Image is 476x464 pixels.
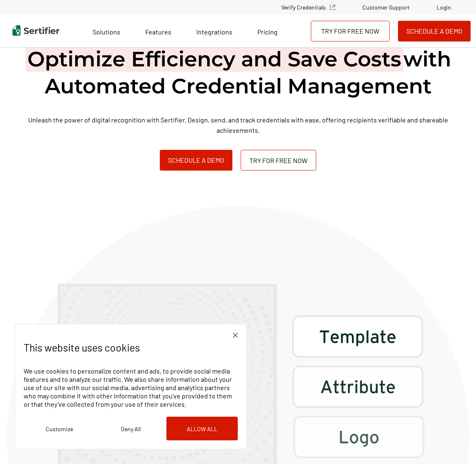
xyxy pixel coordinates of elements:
[340,431,378,447] g: Logo
[311,21,390,42] a: Try for Free Now
[160,150,232,171] button: Schedule a Demo
[321,27,379,35] span: Try for Free Now
[435,424,476,464] iframe: Chat Widget
[233,333,238,338] img: Cookie Popup Close
[196,28,232,36] span: Integrations
[24,341,140,354] span: This website uses cookies
[249,156,308,164] span: Try for Free Now
[257,26,278,36] a: Pricing
[330,5,335,10] img: Verified
[281,4,326,11] span: Verify Credentials
[166,417,238,440] button: Allow All
[187,426,217,432] span: Allow All
[145,28,171,36] span: Features
[241,150,316,171] a: Try for Free Now
[12,25,59,36] img: Sertifier | Digital Credentialing Platform
[95,417,166,440] button: Deny All
[24,367,232,408] span: We use cookies to personalize content and ads, to provide social media features and to analyze ou...
[93,28,120,36] span: Solutions
[121,426,141,432] span: Deny All
[168,157,224,163] span: Schedule a Demo
[406,28,462,34] span: Schedule a Demo
[196,26,232,36] a: Integrations
[362,4,410,11] a: Customer Support
[257,28,278,36] span: Pricing
[46,426,73,432] span: Customize
[28,116,448,134] span: Unleash the power of digital recognition with Sertifier. Design, send, and track credentials with...
[437,4,451,11] a: Login
[398,21,471,42] button: Schedule a Demo
[24,417,95,440] button: Customize
[320,330,395,347] g: Template
[281,4,335,11] a: Verify Credentials
[27,46,401,72] span: Optimize Efficiency and Save Costs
